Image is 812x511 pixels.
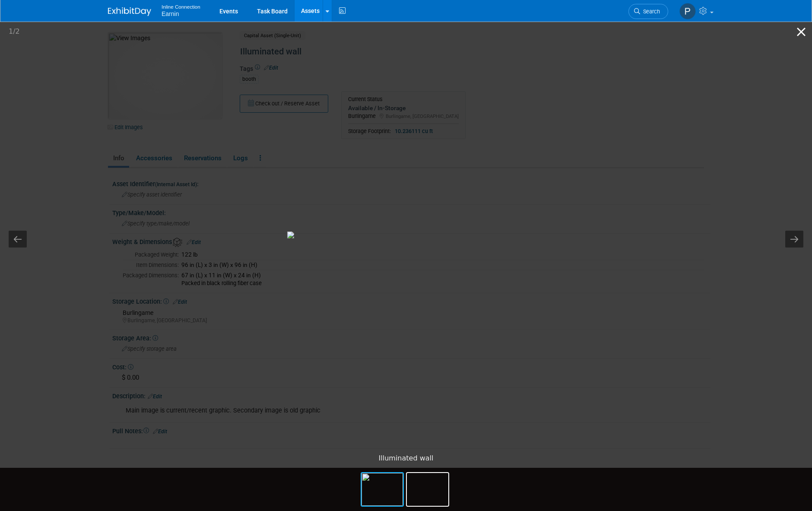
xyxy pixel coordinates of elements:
[628,4,668,19] a: Search
[287,232,525,238] img: Illuminated wall
[108,7,151,16] img: ExhibitDay
[790,22,812,42] button: Close gallery
[785,231,803,248] button: Next slide
[162,10,179,17] span: Earnin
[679,3,696,19] img: Paul Kelley
[9,231,27,248] button: Previous slide
[16,27,20,35] span: 2
[640,8,660,15] span: Search
[9,27,13,35] span: 1
[162,2,200,11] span: Inline Connection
